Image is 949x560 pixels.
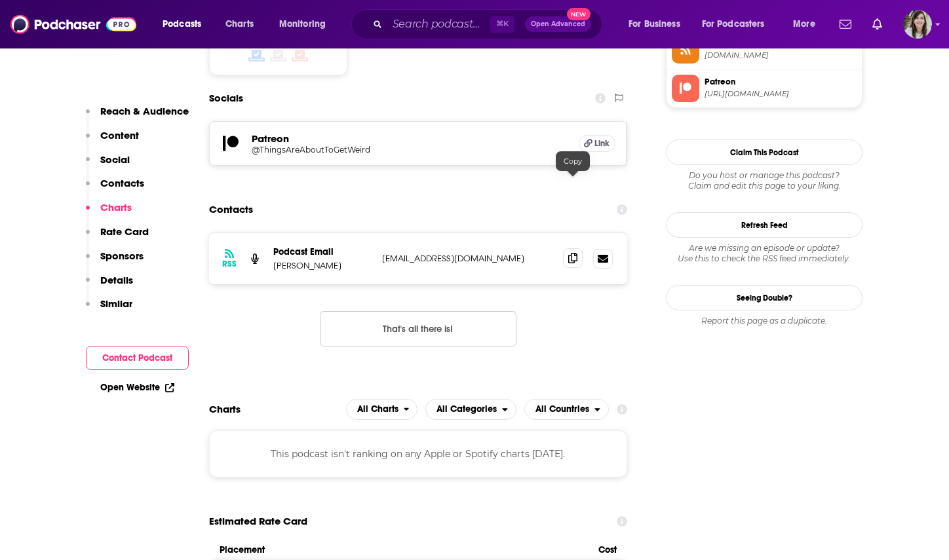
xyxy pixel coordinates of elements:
span: Patreon [705,76,857,88]
p: Details [100,274,133,286]
button: Nothing here. [320,311,516,346]
p: Social [100,153,130,166]
h5: Patreon [252,132,568,145]
button: Charts [86,201,132,225]
a: RSS Feed[DOMAIN_NAME] [672,36,857,64]
h2: Socials [209,86,243,111]
div: Are we missing an episode or update? Use this to check the RSS feed immediately. [666,243,862,264]
button: Content [86,129,139,153]
span: New [567,8,591,20]
p: Rate Card [100,225,149,238]
img: Podchaser - Follow, Share and Rate Podcasts [10,12,136,37]
span: For Podcasters [702,15,765,33]
span: More [793,15,815,33]
p: Reach & Audience [100,105,189,117]
span: https://www.patreon.com/ThingsAreAboutToGetWeird [705,89,857,99]
input: Search podcasts, credits, & more... [387,14,490,35]
span: Logged in as devinandrade [903,10,932,39]
span: Link [594,138,610,149]
button: Sponsors [86,250,144,274]
span: Placement [220,544,587,555]
button: Rate Card [86,225,149,250]
button: Reach & Audience [86,105,189,129]
h2: Charts [209,403,241,415]
button: open menu [346,399,418,420]
button: open menu [693,14,784,35]
a: @ThingsAreAboutToGetWeird [252,145,568,155]
span: All Countries [535,405,589,414]
button: Contact Podcast [86,346,189,370]
p: Content [100,129,139,141]
a: Patreon[URL][DOMAIN_NAME] [672,75,857,102]
button: Show profile menu [903,10,932,39]
button: open menu [619,14,697,35]
span: Monitoring [279,15,326,33]
a: Show notifications dropdown [867,13,887,35]
span: Podcasts [163,15,201,33]
div: Report this page as a duplicate. [666,316,862,326]
button: Refresh Feed [666,212,862,238]
span: ⌘ K [490,16,514,33]
div: This podcast isn't ranking on any Apple or Spotify charts [DATE]. [209,430,627,477]
p: Charts [100,201,132,214]
button: Open AdvancedNew [525,16,591,32]
h2: Categories [425,399,516,420]
h2: Contacts [209,197,253,222]
button: open menu [153,14,218,35]
a: Open Website [100,382,174,393]
div: Search podcasts, credits, & more... [364,9,615,39]
h5: @ThingsAreAboutToGetWeird [252,145,461,155]
h3: RSS [222,259,237,269]
button: Similar [86,297,132,322]
h2: Platforms [346,399,418,420]
button: open menu [784,14,832,35]
span: All Categories [436,405,497,414]
a: Seeing Double? [666,285,862,310]
span: For Business [629,15,680,33]
span: Estimated Rate Card [209,509,307,534]
button: open menu [425,399,516,420]
button: open menu [524,399,609,420]
span: Do you host or manage this podcast? [666,170,862,181]
img: User Profile [903,10,932,39]
p: Sponsors [100,250,144,262]
span: All Charts [357,405,398,414]
p: Similar [100,297,132,310]
div: Copy [556,151,590,171]
p: [PERSON_NAME] [273,260,372,271]
p: [EMAIL_ADDRESS][DOMAIN_NAME] [382,253,552,264]
span: anchor.fm [705,50,857,60]
a: Show notifications dropdown [834,13,857,35]
span: Open Advanced [531,21,585,28]
span: Charts [225,15,254,33]
button: Contacts [86,177,144,201]
button: Claim This Podcast [666,140,862,165]
p: Contacts [100,177,144,189]
h2: Countries [524,399,609,420]
p: Podcast Email [273,246,372,257]
div: Claim and edit this page to your liking. [666,170,862,191]
a: Link [579,135,615,152]
a: Charts [217,14,261,35]
button: Social [86,153,130,177]
button: Details [86,274,133,298]
span: Cost [598,544,617,555]
button: open menu [270,14,343,35]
